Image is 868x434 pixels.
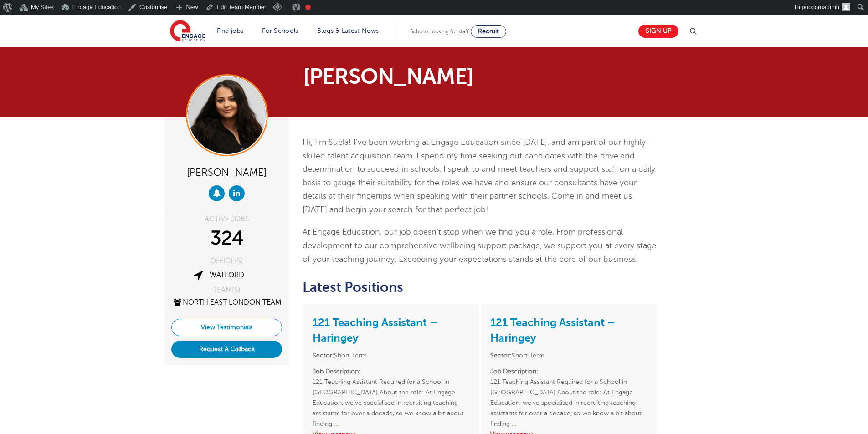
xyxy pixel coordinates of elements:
div: OFFICE(S) [171,257,282,265]
a: View Testimonials [171,319,282,336]
a: 121 Teaching Assistant – Haringey [490,316,615,344]
a: Recruit [471,25,506,38]
strong: Job Description: [490,368,538,375]
button: Request A Callback [171,341,282,358]
div: ACTIVE JOBS [171,215,282,223]
li: Short Term [490,350,647,361]
p: 121 Teaching Assistant Required for a School in [GEOGRAPHIC_DATA] About the role: At Engage Educa... [313,366,470,419]
span: popcornadmin [802,4,839,10]
a: Sign up [638,25,678,38]
strong: Job Description: [313,368,360,375]
div: 324 [171,227,282,250]
h2: Latest Positions [303,280,657,295]
h1: [PERSON_NAME] [303,66,519,87]
a: North East London Team [172,298,282,306]
img: Engage Education [170,20,205,43]
span: Recruit [478,28,499,35]
div: TEAM(S) [171,286,282,294]
li: Short Term [313,350,470,361]
div: Focus keyphrase not set [305,5,311,10]
strong: Sector: [490,352,512,359]
p: At Engage Education, our job doesn’t stop when we find you a role. From professional development ... [303,225,657,266]
a: Find jobs [217,27,244,34]
span: Schools looking for staff [410,28,469,35]
a: Watford [210,271,244,279]
div: [PERSON_NAME] [171,163,282,181]
a: Blogs & Latest News [317,27,379,34]
a: 121 Teaching Assistant – Haringey [313,316,437,344]
p: 121 Teaching Assistant Required for a School in [GEOGRAPHIC_DATA] About the role: At Engage Educa... [490,366,647,419]
a: For Schools [262,27,298,34]
p: Hi, I’m Suela! I’ve been working at Engage Education since [DATE], and am part of our highly skil... [303,136,657,216]
strong: Sector: [313,352,334,359]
